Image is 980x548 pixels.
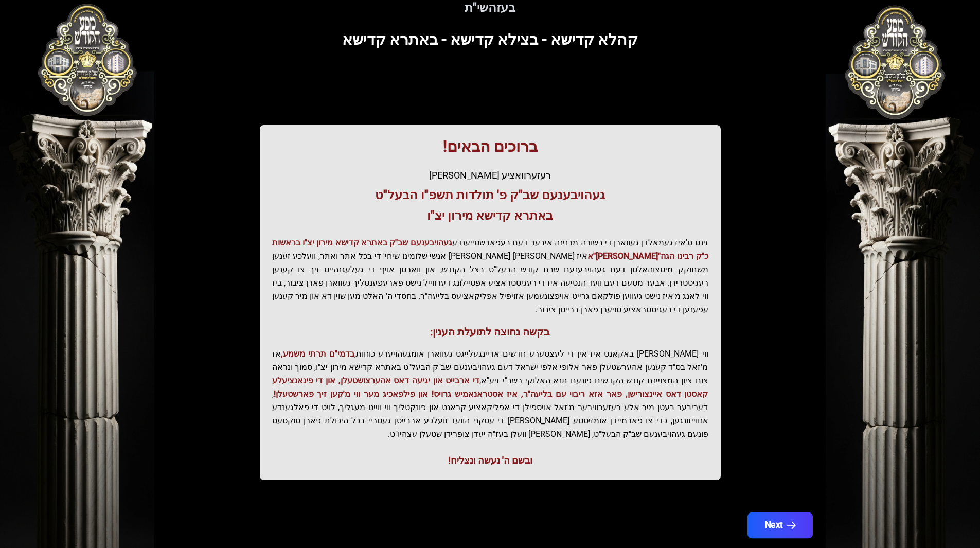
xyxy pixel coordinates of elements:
div: רעזערוואציע [PERSON_NAME] [272,168,708,183]
button: Next [747,512,812,538]
span: געהויבענעם שב"ק באתרא קדישא מירון יצ"ו בראשות כ"ק רבינו הגה"[PERSON_NAME]"א [272,238,708,261]
span: קהלא קדישא - בצילא קדישא - באתרא קדישא [342,30,638,48]
span: די ארבייט און יגיעה דאס אהערצושטעלן, און די פינאנציעלע קאסטן דאס איינצורישן, פאר אזא ריבוי עם בלי... [272,376,708,399]
h3: געהויבענעם שב"ק פ' תולדות תשפ"ו הבעל"ט [272,187,708,203]
h3: באתרא קדישא מירון יצ"ו [272,207,708,224]
h3: בקשה נחוצה לתועלת הענין: [272,325,708,339]
span: בדמי"ם תרתי משמע, [281,349,354,359]
p: זינט ס'איז געמאלדן געווארן די בשורה מרנינה איבער דעם בעפארשטייענדע איז [PERSON_NAME] [PERSON_NAME... [272,236,708,316]
p: ווי [PERSON_NAME] באקאנט איז אין די לעצטערע חדשים אריינגעלייגט געווארן אומגעהויערע כוחות, אז מ'זא... [272,347,708,441]
div: ובשם ה' נעשה ונצליח! [272,453,708,468]
h1: ברוכים הבאים! [272,137,708,156]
